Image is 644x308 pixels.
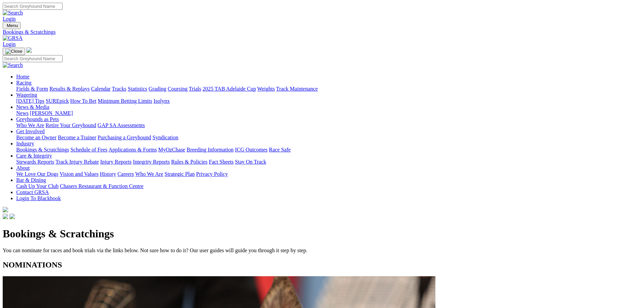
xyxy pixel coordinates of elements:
div: Wagering [16,98,641,104]
a: Fields & Form [16,86,48,92]
div: Greyhounds as Pets [16,122,641,128]
a: Rules & Policies [171,159,208,165]
img: facebook.svg [3,214,8,219]
a: Who We Are [135,171,163,177]
p: You can nominate for races and book trials via the links below. Not sure how to do it? Our user g... [3,247,641,254]
div: About [16,171,641,177]
a: Racing [16,80,31,86]
a: We Love Our Dogs [16,171,58,177]
a: MyOzChase [158,147,185,152]
a: Login [3,41,16,47]
a: Tracks [112,86,126,92]
a: Injury Reports [100,159,132,165]
a: Greyhounds as Pets [16,116,59,122]
button: Toggle navigation [3,48,25,55]
a: Track Maintenance [276,86,318,92]
div: Racing [16,86,641,92]
a: Isolynx [153,98,170,104]
img: logo-grsa-white.png [3,207,8,212]
a: Become an Owner [16,135,56,140]
a: SUREpick [46,98,69,104]
a: Statistics [128,86,147,92]
img: Search [3,62,23,68]
a: Purchasing a Greyhound [98,135,151,140]
a: Careers [117,171,134,177]
a: ICG Outcomes [235,147,267,152]
a: Integrity Reports [133,159,170,165]
img: logo-grsa-white.png [26,47,32,53]
a: Calendar [91,86,111,92]
a: History [100,171,116,177]
a: Track Injury Rebate [55,159,99,165]
a: Login [3,16,16,22]
input: Search [3,3,63,10]
a: Vision and Values [59,171,98,177]
a: Stay On Track [235,159,266,165]
h2: NOMINATIONS [3,260,641,269]
a: Schedule of Fees [70,147,107,152]
a: Bar & Dining [16,177,46,183]
img: twitter.svg [9,214,15,219]
div: News & Media [16,110,641,116]
div: Care & Integrity [16,159,641,165]
a: News & Media [16,104,49,110]
div: Get Involved [16,135,641,141]
div: Industry [16,147,641,153]
a: Cash Up Your Club [16,183,58,189]
a: Bookings & Scratchings [3,29,641,35]
a: Syndication [152,135,178,140]
h1: Bookings & Scratchings [3,228,641,240]
a: 2025 TAB Adelaide Cup [202,86,256,92]
a: Login To Blackbook [16,195,61,201]
a: Become a Trainer [58,135,96,140]
a: Get Involved [16,128,45,134]
a: Strategic Plan [165,171,195,177]
input: Search [3,55,63,62]
a: [PERSON_NAME] [30,110,73,116]
a: GAP SA Assessments [98,122,145,128]
a: Who We Are [16,122,44,128]
a: Breeding Information [187,147,234,152]
a: Weights [257,86,275,92]
a: Stewards Reports [16,159,54,165]
a: News [16,110,28,116]
a: [DATE] Tips [16,98,44,104]
a: Industry [16,141,34,146]
a: Results & Replays [49,86,90,92]
a: Coursing [168,86,188,92]
a: Wagering [16,92,37,98]
a: Fact Sheets [209,159,234,165]
a: Grading [149,86,166,92]
div: Bar & Dining [16,183,641,189]
a: Retire Your Greyhound [46,122,96,128]
a: Applications & Forms [109,147,157,152]
a: Home [16,74,29,79]
a: Minimum Betting Limits [98,98,152,104]
a: Race Safe [269,147,290,152]
a: About [16,165,30,171]
a: Care & Integrity [16,153,52,159]
img: Search [3,10,23,16]
a: Privacy Policy [196,171,228,177]
button: Toggle navigation [3,22,21,29]
a: Bookings & Scratchings [16,147,69,152]
a: How To Bet [70,98,97,104]
img: GRSA [3,35,23,41]
img: Close [5,49,22,54]
span: Menu [7,23,18,28]
a: Trials [189,86,201,92]
a: Contact GRSA [16,189,49,195]
a: Chasers Restaurant & Function Centre [60,183,143,189]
